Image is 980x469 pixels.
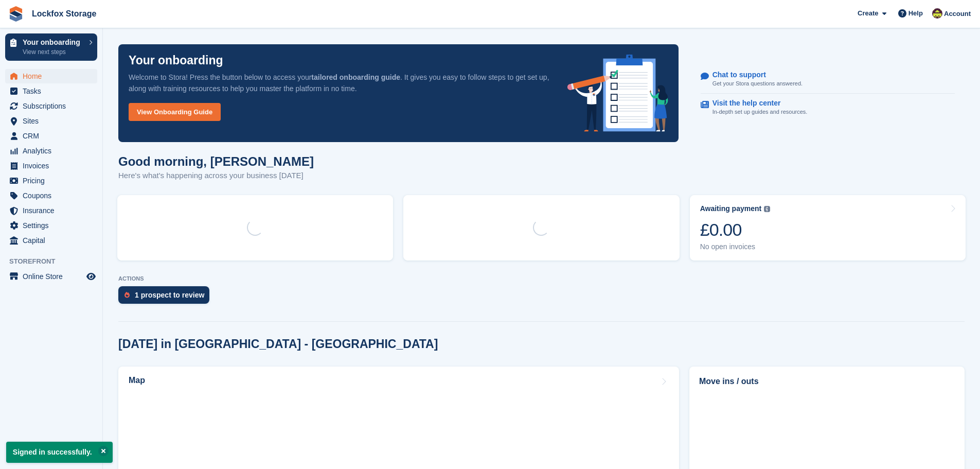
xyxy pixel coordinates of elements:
p: Visit the help center [712,99,799,108]
a: menu [5,218,97,233]
a: menu [5,173,97,188]
a: menu [5,69,97,83]
img: stora-icon-8386f47178a22dfd0bd8f6a31ec36ba5ce8667c1dd55bd0f319d3a0aa187defe.svg [8,6,24,22]
a: menu [5,144,97,158]
span: Create [858,8,878,19]
a: Preview store [85,270,97,283]
p: Signed in successfully. [6,442,113,463]
p: Here's what's happening across your business [DATE] [118,170,314,182]
a: menu [5,203,97,218]
p: In-depth set up guides and resources. [712,108,808,116]
span: Invoices [23,159,84,173]
p: Chat to support [712,71,794,79]
span: Online Store [23,269,84,284]
a: Chat to support Get your Stora questions answered. [701,65,955,94]
div: No open invoices [700,242,771,251]
span: CRM [23,129,84,143]
span: Storefront [9,256,102,267]
span: Pricing [23,173,84,188]
a: menu [5,188,97,203]
a: menu [5,129,97,143]
h1: Good morning, [PERSON_NAME] [118,154,314,168]
p: Get your Stora questions answered. [712,79,803,88]
a: Lockfox Storage [28,5,100,22]
span: Home [23,69,84,83]
img: icon-info-grey-7440780725fd019a000dd9b08b2336e03edf1995a4989e88bcd33f0948082b44.svg [764,206,770,212]
a: menu [5,233,97,248]
a: Your onboarding View next steps [5,33,97,61]
a: Visit the help center In-depth set up guides and resources. [701,94,955,121]
div: Awaiting payment [700,204,762,213]
p: View next steps [23,47,84,57]
img: prospect-51fa495bee0391a8d652442698ab0144808aea92771e9ea1ae160a38d050c398.svg [124,292,130,298]
img: onboarding-info-6c161a55d2c0e0a8cae90662b2fe09162a5109e8cc188191df67fb4f79e88e88.svg [567,55,668,132]
a: menu [5,99,97,113]
a: menu [5,84,97,98]
span: Capital [23,233,84,248]
img: Dan Shepherd [932,8,942,19]
span: Help [908,8,923,19]
span: Tasks [23,84,84,98]
h2: Move ins / outs [699,375,955,388]
span: Settings [23,218,84,233]
a: Awaiting payment £0.00 No open invoices [690,195,966,260]
strong: tailored onboarding guide [311,73,400,81]
div: 1 prospect to review [135,291,204,299]
p: Your onboarding [129,55,223,66]
span: Account [944,9,971,19]
h2: Map [129,376,145,385]
a: View Onboarding Guide [129,103,221,121]
a: menu [5,269,97,284]
p: Welcome to Stora! Press the button below to access your . It gives you easy to follow steps to ge... [129,72,551,94]
p: ACTIONS [118,275,965,282]
a: 1 prospect to review [118,286,215,309]
div: £0.00 [700,219,771,240]
p: Your onboarding [23,39,84,46]
span: Subscriptions [23,99,84,113]
a: menu [5,159,97,173]
span: Coupons [23,188,84,203]
h2: [DATE] in [GEOGRAPHIC_DATA] - [GEOGRAPHIC_DATA] [118,337,438,351]
a: menu [5,114,97,128]
span: Insurance [23,203,84,218]
span: Sites [23,114,84,128]
span: Analytics [23,144,84,158]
